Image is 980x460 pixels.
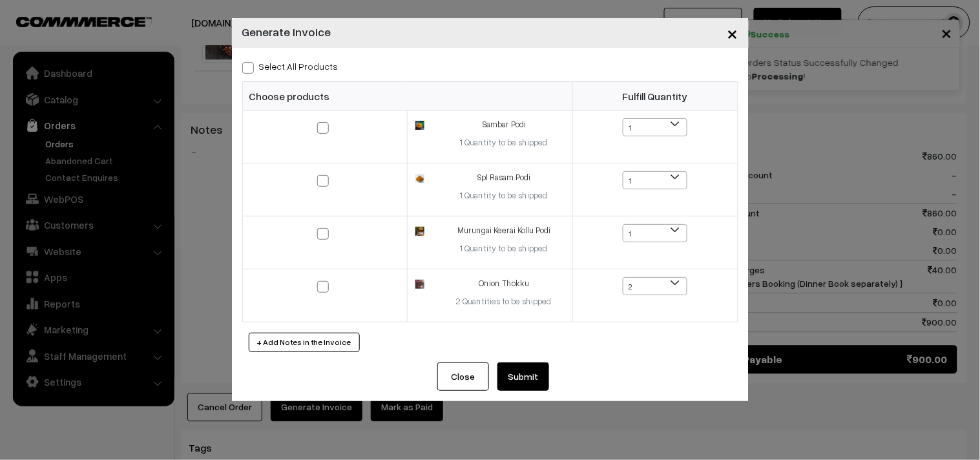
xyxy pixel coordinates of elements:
[444,277,565,290] div: Onion Thokku
[415,121,424,129] img: 17259806348137Sambar-podi.jpg
[717,13,749,53] button: Close
[623,225,687,243] span: 1
[623,119,687,137] span: 1
[242,23,331,41] h4: Generate Invoice
[444,189,565,202] div: 1 Quantity to be shipped
[444,171,565,184] div: Spl Rasam Podi
[242,82,572,110] th: Choose products
[623,172,687,190] span: 1
[623,278,687,296] span: 2
[444,136,565,149] div: 1 Quantity to be shipped
[437,362,489,391] button: Close
[415,227,424,235] img: 17261523707071Murunai-keerai-kollu-Podi.jpg
[623,224,687,242] span: 1
[444,242,565,255] div: 1 Quantity to be shipped
[249,333,360,352] button: + Add Notes in the Invoice
[444,295,565,308] div: 2 Quantities to be shipped
[444,224,565,237] div: Murungai Keerai Kollu Podi
[415,280,424,288] img: 16835294433281Onion-Thokku.jpg
[242,59,339,73] label: Select all Products
[415,174,424,182] img: 17376410711966Rasam-Podi-Web1.jpg
[623,118,687,136] span: 1
[572,82,738,110] th: Fulfill Quantity
[497,362,549,391] button: Submit
[623,171,687,189] span: 1
[444,118,565,131] div: Sambar Podi
[623,277,687,295] span: 2
[727,21,738,45] span: ×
